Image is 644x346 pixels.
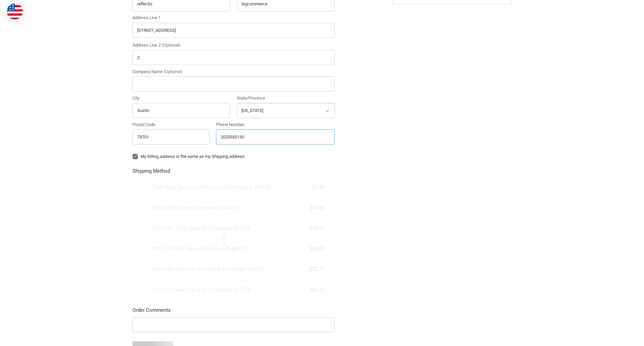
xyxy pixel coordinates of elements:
label: City [132,95,230,102]
small: (Optional) [164,69,182,74]
small: (Optional) [162,43,180,48]
span: Checkout [56,3,77,9]
label: My Billing address is the same as my Shipping address [132,154,335,159]
legend: Shipping Method [132,167,170,178]
label: Address Line 1 [132,14,335,21]
label: Address Line 2 [132,42,335,49]
label: Postal Code [132,121,210,128]
label: Phone Number [216,121,335,128]
img: duty and tax information for United States [7,3,23,19]
label: State/Province [237,95,335,102]
label: Company Name [132,68,335,75]
legend: Order Comments [132,306,171,317]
